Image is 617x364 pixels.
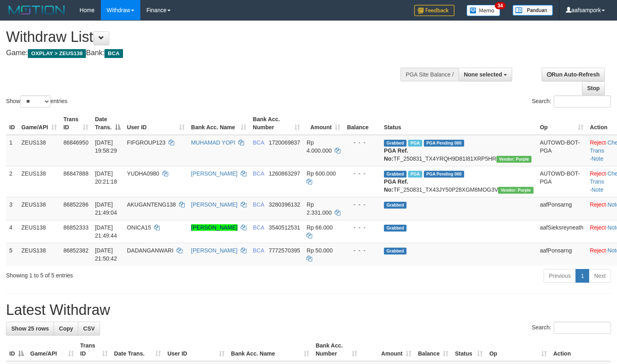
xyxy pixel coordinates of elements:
[589,269,611,283] a: Next
[6,243,18,266] td: 5
[306,201,331,216] span: Rp 2.331.000
[6,95,67,108] label: Show entries
[532,95,611,108] label: Search:
[415,338,452,361] th: Balance: activate to sort column ascending
[28,49,86,58] span: OXPLAY > ZEUS138
[253,224,264,231] span: BCA
[95,201,117,216] span: [DATE] 21:49:04
[111,338,164,361] th: Date Trans.: activate to sort column ascending
[313,338,361,361] th: Bank Acc. Number: activate to sort column ascending
[269,139,300,146] span: Copy 1720069837 to clipboard
[498,187,533,194] span: Vendor URL: https://trx4.1velocity.biz
[381,135,537,166] td: TF_250831_TX4YRQH9D81I81XRP5HR
[575,269,589,283] a: 1
[347,139,377,147] div: - - -
[18,220,60,243] td: ZEUS138
[384,248,406,254] span: Grabbed
[381,166,537,197] td: TF_250831_TX43JY50P28XGM8MOG3V
[83,325,95,332] span: CSV
[6,338,27,361] th: ID: activate to sort column descending
[384,225,406,232] span: Grabbed
[496,156,532,163] span: Vendor URL: https://trx4.1velocity.biz
[6,29,403,45] h1: Withdraw List
[384,202,406,209] span: Grabbed
[424,140,464,147] span: PGA Pending
[408,171,422,178] span: Marked by aafnoeunsreypich
[124,112,188,135] th: User ID: activate to sort column ascending
[95,224,117,239] span: [DATE] 21:49:44
[18,112,60,135] th: Game/API: activate to sort column ascending
[513,5,553,16] img: panduan.png
[269,201,300,208] span: Copy 3280396132 to clipboard
[95,139,117,154] span: [DATE] 19:58:29
[408,140,422,147] span: Marked by aafnoeunsreypich
[590,247,606,254] a: Reject
[486,338,550,361] th: Op: activate to sort column ascending
[63,170,88,177] span: 86847888
[18,166,60,197] td: ZEUS138
[95,247,117,262] span: [DATE] 21:50:42
[6,322,54,335] a: Show 25 rows
[550,338,611,361] th: Action
[344,112,381,135] th: Balance
[537,220,587,243] td: aafSieksreyneath
[306,170,336,177] span: Rp 600.000
[464,71,502,78] span: None selected
[400,68,459,81] div: PGA Site Balance /
[250,112,304,135] th: Bank Acc. Number: activate to sort column ascending
[54,322,78,335] a: Copy
[78,322,100,335] a: CSV
[191,201,238,208] a: [PERSON_NAME]
[164,338,228,361] th: User ID: activate to sort column ascending
[537,197,587,220] td: aafPonsarng
[384,178,408,193] b: PGA Ref. No:
[537,112,587,135] th: Op: activate to sort column ascending
[188,112,250,135] th: Bank Acc. Name: activate to sort column ascending
[253,247,264,254] span: BCA
[582,81,605,95] a: Stop
[590,139,606,146] a: Reject
[18,135,60,166] td: ZEUS138
[414,5,454,16] img: Feedback.jpg
[381,112,537,135] th: Status
[127,247,173,254] span: DADANGANWARI
[63,224,88,231] span: 86852333
[92,112,123,135] th: Date Trans.: activate to sort column descending
[27,338,77,361] th: Game/API: activate to sort column ascending
[77,338,111,361] th: Trans ID: activate to sort column ascending
[592,186,604,193] a: Note
[18,243,60,266] td: ZEUS138
[269,247,300,254] span: Copy 7772570395 to clipboard
[347,201,377,209] div: - - -
[191,247,238,254] a: [PERSON_NAME]
[590,170,606,177] a: Reject
[6,197,18,220] td: 3
[347,246,377,254] div: - - -
[495,2,506,9] span: 34
[127,139,166,146] span: FIFGROUP123
[554,95,611,108] input: Search:
[253,170,264,177] span: BCA
[269,224,300,231] span: Copy 3540512531 to clipboard
[537,135,587,166] td: AUTOWD-BOT-PGA
[191,139,235,146] a: MUHAMAD YOPI
[127,224,151,231] span: ONICA15
[6,49,403,57] h4: Game: Bank:
[361,338,415,361] th: Amount: activate to sort column ascending
[127,170,159,177] span: YUDHA0980
[6,268,251,279] div: Showing 1 to 5 of 5 entries
[63,247,88,254] span: 86852382
[95,170,117,185] span: [DATE] 20:21:18
[191,170,238,177] a: [PERSON_NAME]
[542,68,605,81] a: Run Auto-Refresh
[6,135,18,166] td: 1
[191,224,238,231] a: [PERSON_NAME]
[467,5,500,16] img: Button%20Memo.svg
[384,171,406,178] span: Grabbed
[537,166,587,197] td: AUTOWD-BOT-PGA
[554,322,611,334] input: Search:
[306,247,333,254] span: Rp 50.000
[424,171,464,178] span: PGA Pending
[63,139,88,146] span: 86846950
[253,201,264,208] span: BCA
